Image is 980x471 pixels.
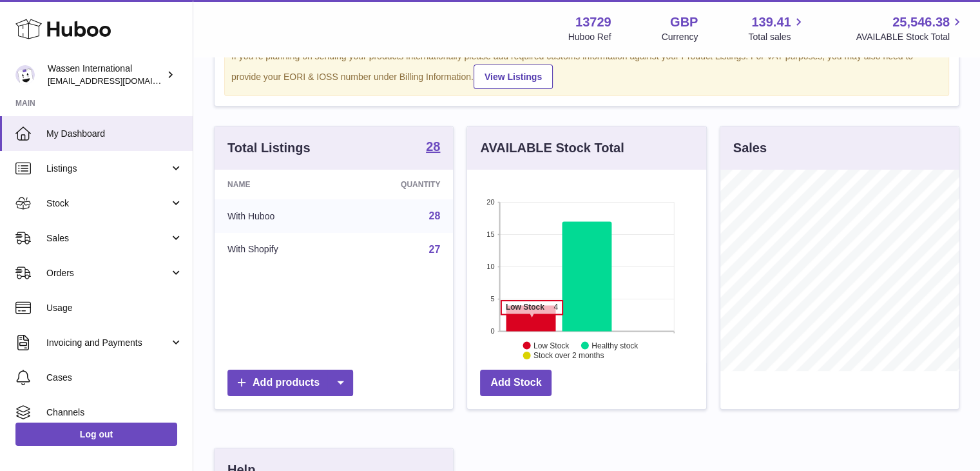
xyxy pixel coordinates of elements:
span: Channels [46,406,183,419]
span: 139.41 [751,14,791,31]
span: Orders [46,267,169,279]
a: Add Stock [480,370,552,396]
span: Usage [46,302,183,314]
a: 28 [429,210,441,221]
text: Low Stock [533,341,570,350]
strong: 13729 [575,14,611,31]
a: 27 [429,244,441,255]
span: Invoicing and Payments [46,337,169,349]
text: Stock over 2 months [533,351,604,360]
text: 15 [487,230,495,238]
span: 25,546.38 [892,14,950,31]
a: 139.41 Total sales [748,14,805,43]
div: Wassen International [48,63,164,87]
span: Total sales [748,31,805,43]
span: My Dashboard [46,128,183,140]
text: 10 [487,263,495,270]
text: 0 [491,327,495,335]
a: Log out [15,423,177,446]
span: Cases [46,372,183,384]
h3: AVAILABLE Stock Total [480,139,624,157]
td: With Huboo [215,199,343,233]
h3: Total Listings [227,139,311,157]
div: Huboo Ref [568,31,611,43]
tspan: 4 [554,303,559,312]
span: [EMAIL_ADDRESS][DOMAIN_NAME] [48,75,189,86]
img: internationalsupplychain@wassen.com [15,65,35,85]
text: 20 [487,198,495,206]
a: View Listings [474,65,553,89]
strong: GBP [670,14,698,31]
span: Listings [46,163,169,175]
span: Stock [46,197,169,210]
div: Currency [662,31,698,43]
h3: Sales [733,139,767,157]
div: If you're planning on sending your products internationally please add required customs informati... [231,50,942,89]
span: AVAILABLE Stock Total [856,31,965,43]
text: 5 [491,295,495,303]
a: 25,546.38 AVAILABLE Stock Total [856,14,965,43]
th: Name [215,170,343,199]
a: Add products [227,370,353,396]
span: Sales [46,232,169,245]
a: 28 [426,140,440,155]
strong: 28 [426,140,440,153]
td: With Shopify [215,233,343,266]
th: Quantity [343,170,454,199]
tspan: Low Stock [506,303,544,312]
text: Healthy stock [591,341,639,350]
